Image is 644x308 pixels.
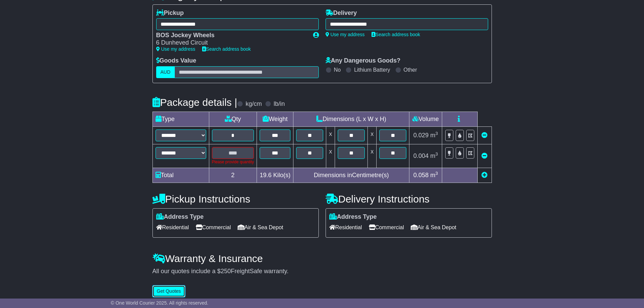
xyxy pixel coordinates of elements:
td: x [368,126,377,144]
label: Delivery [326,9,357,17]
a: Remove this item [481,152,487,159]
span: 0.058 [413,172,429,179]
td: Volume [409,112,442,126]
div: BOS Jockey Wheels [156,32,306,39]
td: x [326,144,335,168]
button: Get Quotes [152,285,186,297]
td: 2 [209,168,257,183]
h4: Pickup Instructions [152,193,319,205]
td: Weight [257,112,293,126]
h4: Delivery Instructions [326,193,492,205]
a: Use my address [326,32,365,37]
div: All our quotes include a $ FreightSafe warranty. [152,268,492,275]
a: Search address book [372,32,420,37]
span: Residential [156,222,189,233]
label: Any Dangerous Goods? [326,57,401,65]
label: AUD [156,66,175,78]
span: m [430,172,438,179]
td: x [368,144,377,168]
span: m [430,152,438,159]
label: Goods Value [156,57,196,65]
span: 0.004 [413,152,429,159]
td: x [326,126,335,144]
a: Use my address [156,46,195,52]
a: Search address book [202,46,251,52]
span: m [430,132,438,139]
span: Commercial [196,222,231,233]
span: 250 [221,268,231,275]
h4: Warranty & Insurance [152,253,492,264]
div: 6 Dunheved Circuit [156,39,306,47]
div: Please provide quantity [212,159,254,165]
span: Commercial [369,222,404,233]
label: Other [404,67,417,73]
a: Add new item [481,172,487,179]
td: Dimensions (L x W x H) [293,112,409,126]
label: No [334,67,341,73]
label: Lithium Battery [354,67,390,73]
label: lb/in [273,100,285,108]
span: Residential [329,222,362,233]
span: Air & Sea Depot [238,222,283,233]
label: Address Type [156,213,204,221]
label: Pickup [156,9,184,17]
td: Type [152,112,209,126]
td: Total [152,168,209,183]
span: 0.029 [413,132,429,139]
sup: 3 [435,131,438,136]
span: © One World Courier 2025. All rights reserved. [111,300,209,306]
a: Remove this item [481,132,487,139]
td: Dimensions in Centimetre(s) [293,168,409,183]
td: Kilo(s) [257,168,293,183]
sup: 3 [435,171,438,176]
span: Air & Sea Depot [411,222,456,233]
td: Qty [209,112,257,126]
span: 19.6 [260,172,271,179]
label: Address Type [329,213,377,221]
sup: 3 [435,151,438,157]
label: kg/cm [245,100,262,108]
h4: Package details | [152,97,237,108]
